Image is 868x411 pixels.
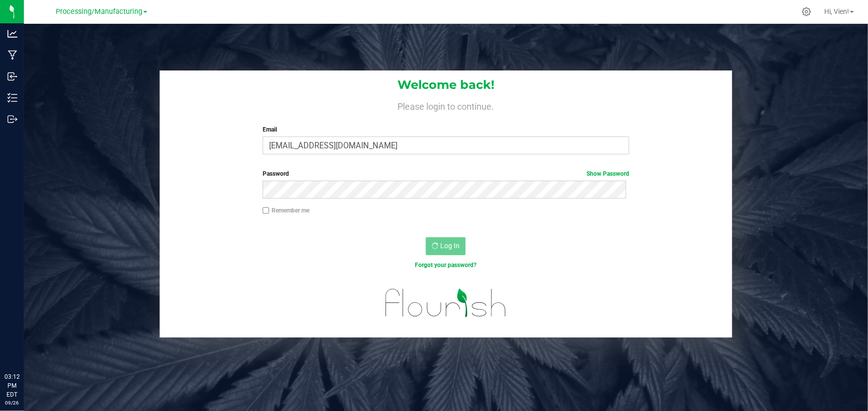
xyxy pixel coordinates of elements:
h1: Welcome back! [160,78,732,91]
label: Remember me [263,206,309,215]
p: 03:12 PM EDT [4,372,19,399]
h4: Please login to continue. [160,99,732,111]
img: flourish_logo.svg [375,280,518,326]
span: Processing/Manufacturing [56,7,142,16]
p: 09/26 [4,399,19,407]
div: Manage settings [800,7,813,16]
a: Show Password [586,170,629,177]
label: Email [263,125,630,134]
inline-svg: Manufacturing [7,50,17,60]
inline-svg: Inventory [7,93,17,103]
inline-svg: Inbound [7,71,17,81]
span: Hi, Vien! [824,7,849,15]
inline-svg: Outbound [7,114,17,124]
a: Forgot your password? [415,262,477,269]
span: Log In [440,242,460,250]
inline-svg: Analytics [7,29,17,39]
input: Remember me [263,207,270,214]
button: Log In [426,237,466,255]
span: Password [263,170,289,177]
